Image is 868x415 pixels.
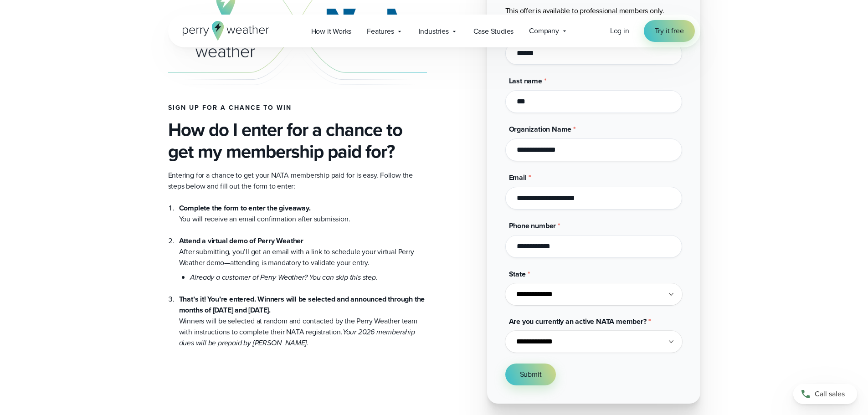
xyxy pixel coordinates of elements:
a: Case Studies [466,22,522,41]
span: Email [509,172,527,183]
span: Case Studies [473,26,514,37]
a: Try it free [644,20,695,42]
span: State [509,269,526,279]
a: Log in [610,26,629,36]
span: Are you currently an active NATA member? [509,316,647,327]
span: Industries [419,26,449,37]
span: Submit [520,369,542,380]
li: After submitting, you’ll get an email with a link to schedule your virtual Perry Weather demo—att... [179,225,427,283]
span: Last name [509,76,542,86]
p: Entering for a chance to get your NATA membership paid for is easy. Follow the steps below and fi... [168,170,427,192]
span: Phone number [509,220,556,231]
strong: Attend a virtual demo of Perry Weather [179,236,303,246]
em: Already a customer of Perry Weather? You can skip this step. [190,272,378,282]
button: Submit [505,364,556,385]
span: Try it free [655,26,684,36]
strong: Complete the form to enter the giveaway. [179,203,311,213]
li: Winners will be selected at random and contacted by the Perry Weather team with instructions to c... [179,283,427,348]
strong: That’s it! You’re entered. Winners will be selected and announced through the months of [DATE] an... [179,294,425,315]
em: Your 2026 membership dues will be prepaid by [PERSON_NAME]. [179,327,415,348]
li: You will receive an email confirmation after submission. [179,203,427,225]
h4: Sign up for a chance to win [168,104,427,112]
span: Features [367,26,394,37]
a: Call sales [793,384,857,404]
span: Company [529,26,559,36]
span: How it Works [311,26,352,37]
span: Call sales [815,389,845,400]
h3: How do I enter for a chance to get my membership paid for? [168,119,427,163]
span: Organization Name [509,124,572,134]
a: How it Works [303,22,360,41]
